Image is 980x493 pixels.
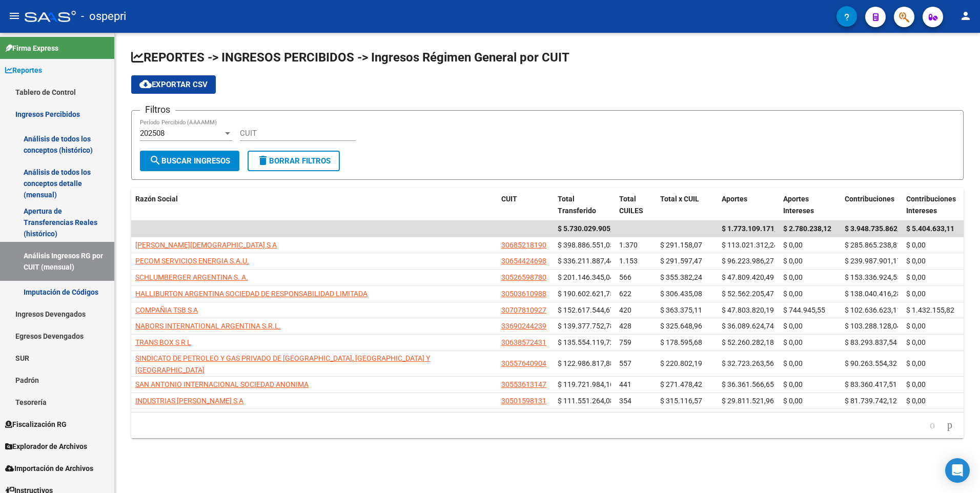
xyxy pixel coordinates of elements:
[140,129,165,138] span: 202508
[845,224,907,233] span: $ 3.948.735.862,57
[149,154,161,167] mat-icon: search
[656,188,718,222] datatable-header-cell: Total x CUIL
[783,306,825,314] span: $ 744.945,55
[845,195,894,203] span: Contribuciones
[501,257,546,265] span: 30654424698
[925,420,940,431] a: go to previous page
[660,273,702,281] span: $ 355.382,24
[619,380,631,388] span: 441
[615,188,656,222] datatable-header-cell: Total CUILES
[906,322,926,330] span: $ 0,00
[140,151,239,171] button: Buscar Ingresos
[722,380,774,388] span: $ 36.361.566,65
[501,359,546,367] span: 30557640904
[8,10,21,22] mat-icon: menu
[5,441,87,452] span: Explorador de Archivos
[5,65,42,76] span: Reportes
[660,195,699,203] span: Total x CUIL
[660,257,702,265] span: $ 291.597,47
[501,322,546,330] span: 33690244239
[619,359,631,367] span: 557
[501,273,546,281] span: 30526598780
[945,458,970,483] div: Open Intercom Messenger
[902,188,964,222] datatable-header-cell: Contribuciones Intereses
[845,306,901,314] span: $ 102.636.623,11
[619,273,631,281] span: 566
[906,290,926,298] span: $ 0,00
[135,322,281,330] span: NABORS INTERNATIONAL ARGENTINA S.R.L.
[906,257,926,265] span: $ 0,00
[554,188,615,222] datatable-header-cell: Total Transferido
[783,241,803,249] span: $ 0,00
[135,338,191,346] span: TRANS BOX S R L
[845,338,897,346] span: $ 83.293.837,54
[135,241,277,249] span: [PERSON_NAME][DEMOGRAPHIC_DATA] S A
[501,195,517,203] span: CUIT
[619,322,631,330] span: 428
[906,359,926,367] span: $ 0,00
[722,322,774,330] span: $ 36.089.624,74
[845,322,901,330] span: $ 103.288.128,04
[5,43,58,54] span: Firma Express
[722,195,747,203] span: Aportes
[619,257,638,265] span: 1.153
[619,306,631,314] span: 420
[619,241,638,249] span: 1.370
[722,290,774,298] span: $ 52.562.205,47
[722,273,774,281] span: $ 47.809.420,49
[558,397,614,405] span: $ 111.551.264,08
[501,380,546,388] span: 30553613147
[783,224,831,233] span: $ 2.780.238,12
[139,78,152,90] mat-icon: cloud_download
[722,224,784,233] span: $ 1.773.109.171,29
[906,306,954,314] span: $ 1.432.155,82
[619,338,631,346] span: 759
[558,290,614,298] span: $ 190.602.621,75
[131,75,216,94] button: Exportar CSV
[722,306,774,314] span: $ 47.803.820,19
[783,322,803,330] span: $ 0,00
[660,290,702,298] span: $ 306.435,08
[845,273,901,281] span: $ 153.336.924,55
[783,397,803,405] span: $ 0,00
[841,188,902,222] datatable-header-cell: Contribuciones
[660,322,702,330] span: $ 325.648,96
[501,306,546,314] span: 30707810927
[845,290,901,298] span: $ 138.040.416,28
[81,5,126,28] span: - ospepri
[135,397,243,405] span: INDUSTRIAS [PERSON_NAME] S A
[558,306,614,314] span: $ 152.617.544,67
[257,156,331,166] span: Borrar Filtros
[149,156,230,166] span: Buscar Ingresos
[783,290,803,298] span: $ 0,00
[131,188,497,222] datatable-header-cell: Razón Social
[131,50,569,65] span: REPORTES -> INGRESOS PERCIBIDOS -> Ingresos Régimen General por CUIT
[722,338,774,346] span: $ 52.260.282,18
[906,338,926,346] span: $ 0,00
[135,195,178,203] span: Razón Social
[783,338,803,346] span: $ 0,00
[139,80,208,89] span: Exportar CSV
[783,380,803,388] span: $ 0,00
[558,322,614,330] span: $ 139.377.752,78
[783,273,803,281] span: $ 0,00
[558,257,614,265] span: $ 336.211.887,44
[135,380,309,388] span: SAN ANTONIO INTERNACIONAL SOCIEDAD ANONIMA
[135,306,198,314] span: COMPAÑIA TSB S A
[5,463,93,474] span: Importación de Archivos
[558,359,614,367] span: $ 122.986.817,88
[845,257,901,265] span: $ 239.987.901,17
[906,397,926,405] span: $ 0,00
[248,151,340,171] button: Borrar Filtros
[845,359,897,367] span: $ 90.263.554,32
[135,257,249,265] span: PECOM SERVICIOS ENERGIA S.A.U.
[501,397,546,405] span: 30501598131
[619,397,631,405] span: 354
[558,273,614,281] span: $ 201.146.345,04
[619,195,643,215] span: Total CUILES
[558,224,620,233] span: $ 5.730.029.905,09
[501,338,546,346] span: 30638572431
[722,257,774,265] span: $ 96.223.986,27
[722,359,774,367] span: $ 32.723.263,56
[135,273,248,281] span: SCHLUMBERGER ARGENTINA S. A.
